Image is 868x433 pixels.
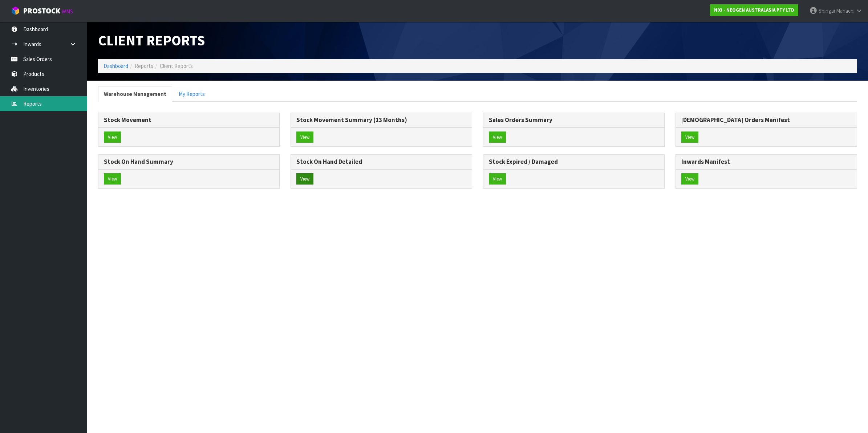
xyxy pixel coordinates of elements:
a: Dashboard [104,62,128,69]
a: Warehouse Management [98,86,172,102]
h3: Stock Expired / Damaged [489,158,659,165]
button: View [681,173,698,185]
h3: Inwards Manifest [681,158,851,165]
button: View [104,173,121,185]
button: View [296,173,313,185]
span: Mahachi [836,7,855,14]
span: ProStock [23,6,60,16]
h3: Stock Movement Summary (13 Months) [296,117,466,124]
span: Reports [135,62,153,69]
h3: [DEMOGRAPHIC_DATA] Orders Manifest [681,117,851,124]
h3: Stock On Hand Detailed [296,158,466,165]
button: View [296,131,313,143]
button: View [681,131,698,143]
span: Shingai [819,7,835,14]
strong: N03 - NEOGEN AUSTRALASIA PTY LTD [714,7,794,13]
a: My Reports [173,86,211,102]
button: View [104,131,121,143]
span: Client Reports [160,62,193,69]
button: View [489,173,506,185]
h3: Sales Orders Summary [489,117,659,124]
button: View [489,131,506,143]
img: cube-alt.png [11,6,20,15]
small: WMS [62,8,73,15]
span: Client Reports [98,31,205,49]
h3: Stock Movement [104,117,274,124]
h3: Stock On Hand Summary [104,158,274,165]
